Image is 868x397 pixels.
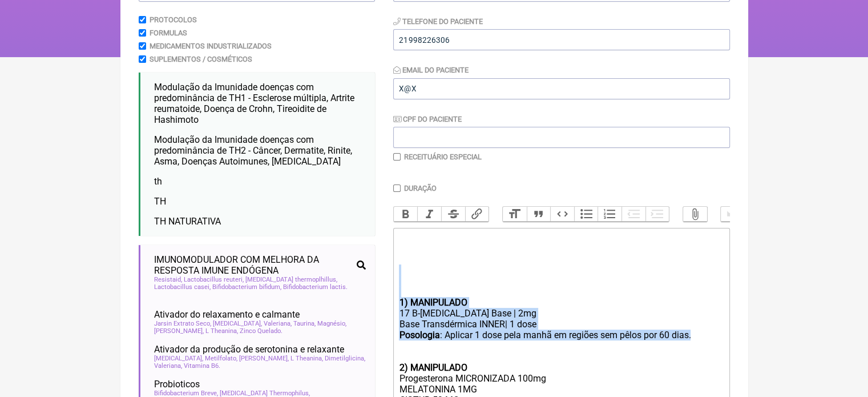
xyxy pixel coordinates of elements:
label: Duração [404,184,437,193]
button: Strikethrough [441,207,465,222]
label: Medicamentos Industrializados [150,42,272,50]
span: Modulação da Imunidade doenças com predominância de TH2 - Câncer, Dermatite, Rinite, Asma, Doença... [154,134,352,167]
span: Lactobacillus casei [154,283,211,291]
span: Bifidobacterium Breve [154,390,218,397]
strong: 2) MANIPULADO [399,362,467,373]
label: Email do Paciente [393,66,469,74]
span: Valeriana [154,362,182,370]
strong: Posologia [399,330,439,340]
button: Code [550,207,574,222]
span: Bifidobacterium lactis [283,283,348,291]
span: Valeriana [264,320,292,327]
label: Receituário Especial [404,153,482,161]
label: CPF do Paciente [393,115,462,123]
button: Heading [503,207,527,222]
span: [MEDICAL_DATA] thermoplhillus [245,276,337,283]
div: : Aplicar 1 dose pela manhã em regiões sem pêlos por 60 dias. [399,330,723,362]
div: 17 B-[MEDICAL_DATA] Base | 2mg [399,308,723,319]
button: Bullets [574,207,598,222]
span: Lactobacillus reuteri [184,276,244,283]
span: Zinco Quelado [240,327,282,335]
button: Undo [721,207,745,222]
span: Modulação da Imunidade doenças com predominância de TH1 - Esclerose múltipla, Artrite reumatoide,... [154,82,354,125]
label: Suplementos / Cosméticos [150,55,252,63]
span: Resistaid [154,276,182,283]
span: Metilfolato [205,355,237,362]
span: [MEDICAL_DATA] [213,320,262,327]
span: Ativador da produção de serotonina e relaxante [154,344,344,355]
button: Numbers [597,207,621,222]
button: Link [465,207,489,222]
span: Taurina [293,320,316,327]
label: Telefone do Paciente [393,17,483,26]
span: Dimetilglicina [325,355,365,362]
span: [PERSON_NAME] [239,355,289,362]
span: Probioticos [154,379,200,390]
span: Vitamina B6 [184,362,220,370]
div: Base Transdérmica INNER| 1 dose [399,319,723,330]
button: Attach Files [683,207,707,222]
button: Bold [394,207,418,222]
button: Italic [417,207,441,222]
span: Bifidobacterium bifidum [212,283,281,291]
span: [MEDICAL_DATA] Thermophilus [220,390,310,397]
button: Increase Level [645,207,669,222]
span: TH [154,196,166,207]
span: IMUNOMODULADOR COM MELHORA DA RESPOSTA IMUNE ENDÓGENA [154,254,352,276]
strong: 1) MANIPULADO [399,297,467,308]
span: Ativador do relaxamento e calmante [154,309,300,320]
span: [MEDICAL_DATA] [154,355,203,362]
span: [PERSON_NAME] [154,327,204,335]
button: Decrease Level [621,207,645,222]
span: TH NATURATIVA [154,216,221,227]
span: Magnésio [317,320,346,327]
span: th [154,176,162,187]
label: Protocolos [150,15,197,24]
span: L Theanina [290,355,323,362]
label: Formulas [150,29,187,37]
button: Quote [527,207,551,222]
span: Jarsin Extrato Seco [154,320,211,327]
span: L Theanina [205,327,238,335]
